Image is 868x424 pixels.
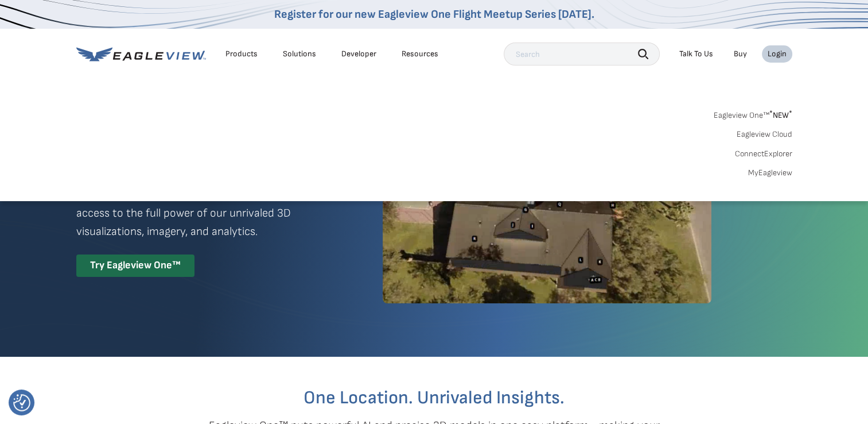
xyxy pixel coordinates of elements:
[735,149,792,159] a: ConnectExplorer
[76,186,341,241] p: A premium digital experience that provides seamless access to the full power of our unrivaled 3D ...
[714,107,792,120] a: Eagleview One™*NEW*
[76,255,194,277] div: Try Eagleview One™
[225,49,258,59] div: Products
[402,49,438,59] div: Resources
[13,394,30,411] img: Revisit consent button
[748,168,792,178] a: MyEagleview
[274,7,594,21] a: Register for our new Eagleview One Flight Meetup Series [DATE].
[85,389,784,407] h2: One Location. Unrivaled Insights.
[679,49,713,59] div: Talk To Us
[769,110,792,120] span: NEW
[341,49,376,59] a: Developer
[737,129,792,140] a: Eagleview Cloud
[768,49,787,59] div: Login
[504,43,660,65] input: Search
[734,49,747,59] a: Buy
[283,49,316,59] div: Solutions
[13,394,30,411] button: Consent Preferences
